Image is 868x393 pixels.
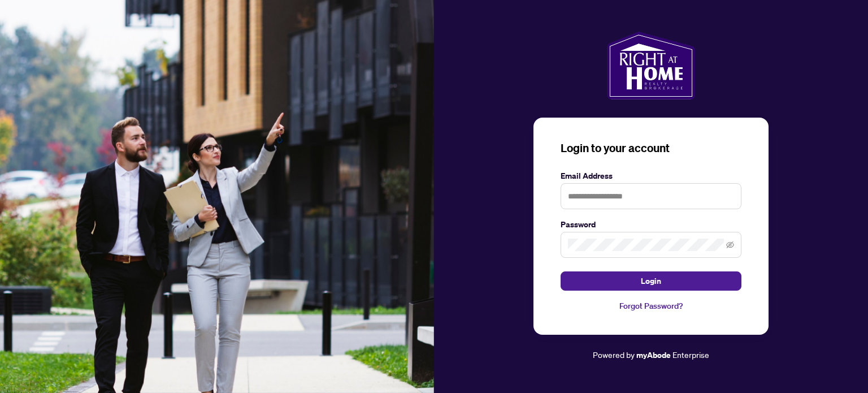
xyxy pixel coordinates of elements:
img: ma-logo [607,32,695,100]
a: Forgot Password? [561,300,741,312]
label: Email Address [561,170,741,182]
span: Login [641,272,661,290]
span: Powered by [593,349,635,360]
span: Enterprise [672,349,709,360]
span: eye-invisible [726,241,734,249]
button: Login [561,271,741,291]
h3: Login to your account [561,140,741,156]
a: myAbode [636,349,671,361]
label: Password [561,218,741,231]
